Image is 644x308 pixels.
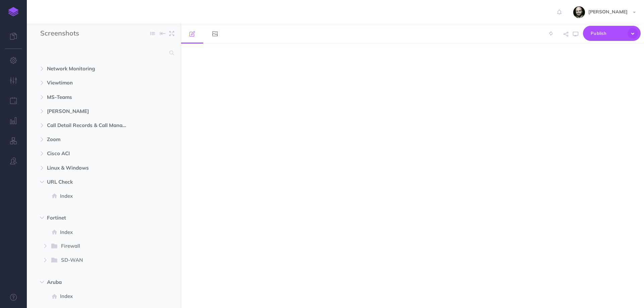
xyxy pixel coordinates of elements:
input: Documentation Name [40,28,119,39]
span: Network Monitoring [47,65,132,73]
input: Search [40,47,165,59]
span: Viewtimon [47,79,132,87]
button: Publish [583,26,641,41]
span: MS-Teams [47,93,132,101]
span: Cisco ACI [47,149,132,158]
img: logo-mark.svg [8,7,18,16]
span: Zoom [47,135,132,143]
span: Index [60,192,141,200]
span: Firewall [61,242,130,251]
span: Fortinet [47,214,132,222]
span: URL Check [47,178,132,186]
img: fYsxTL7xyiRwVNfLOwtv2ERfMyxBnxhkboQPdXU4.jpeg [573,6,585,18]
span: Index [60,292,141,300]
span: SD-WAN [61,256,130,265]
span: [PERSON_NAME] [47,107,132,115]
span: Index [60,228,141,236]
span: Aruba [47,278,132,286]
span: Linux & Windows [47,164,132,172]
span: [PERSON_NAME] [585,9,631,15]
span: Call Detail Records & Call Management Records [47,121,132,129]
span: Publish [591,28,624,39]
